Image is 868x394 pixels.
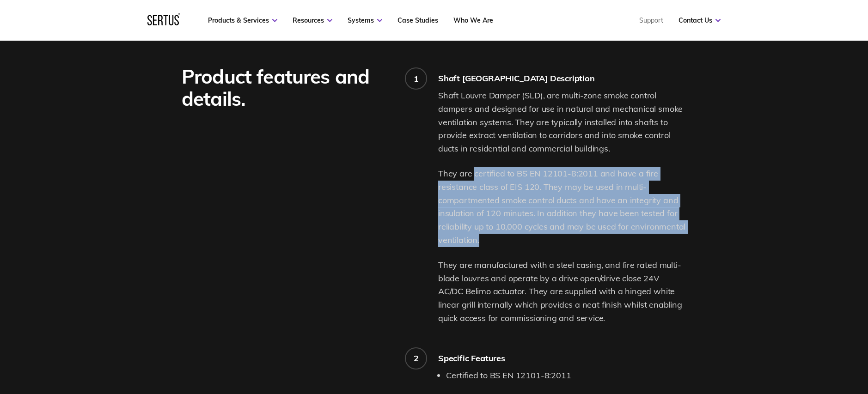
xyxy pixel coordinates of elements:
[438,353,686,364] div: Specific Features
[414,353,419,364] div: 2
[438,73,686,84] div: Shaft [GEOGRAPHIC_DATA] Description
[414,73,419,84] div: 1
[182,66,392,110] div: Product features and details.
[453,16,493,24] a: Who We Are
[679,16,721,24] a: Contact Us
[446,369,686,382] li: Certified to BS EN 12101-8:2011
[397,16,438,24] a: Case Studies
[208,16,277,24] a: Products & Services
[438,89,686,156] p: Shaft Louvre Damper (SLD), are multi-zone smoke control dampers and designed for use in natural a...
[438,259,686,325] p: They are manufactured with a steel casing, and fire rated multi-blade louvres and operate by a dr...
[348,16,382,24] a: Systems
[438,167,686,247] p: They are certified to BS EN 12101-8:2011 and have a fire resistance class of EIS 120. They may be...
[639,16,663,24] a: Support
[293,16,332,24] a: Resources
